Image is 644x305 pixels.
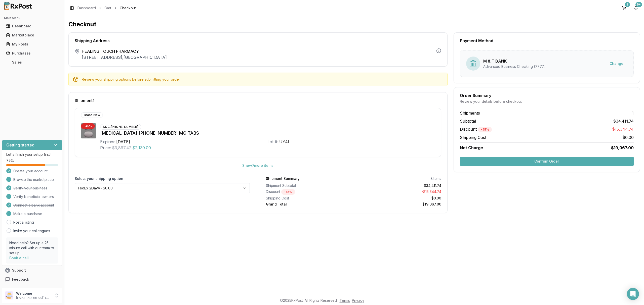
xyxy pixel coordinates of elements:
[68,20,640,28] h1: Checkout
[611,145,634,151] span: $19,067.00
[460,99,634,104] div: Review your details before checkout
[81,123,96,138] img: Triumeq 600-50-300 MG TABS
[16,296,51,300] p: [EMAIL_ADDRESS][DOMAIN_NAME]
[460,127,492,132] span: Discount
[281,189,295,195] div: - 45 %
[266,202,351,207] div: Grand Total
[632,110,634,116] span: 1
[355,196,441,201] div: $0.00
[100,124,141,130] div: NDC: [PHONE_NUMBER]
[355,189,441,195] div: - $15,344.74
[13,228,50,233] a: Invite your colleagues
[460,134,486,140] span: Shipping Cost
[238,161,277,170] button: Show7more items
[13,211,42,216] span: Make a purchase
[460,145,483,150] span: Net Charge
[606,59,627,68] button: Change
[2,40,62,48] button: My Posts
[82,48,167,54] span: HEALING TOUCH PHARMACY
[81,112,103,118] div: Brand New
[100,130,435,137] div: [MEDICAL_DATA] [PHONE_NUMBER] MG TABS
[266,189,351,195] div: Discount
[610,126,634,132] span: -$15,344.74
[483,64,546,69] div: Advanced Business Checking (7777)
[483,58,546,64] div: M & T BANK
[267,139,278,145] div: Lot #:
[104,6,111,11] a: Cart
[100,139,115,145] div: Expires:
[2,2,34,10] img: RxPost Logo
[6,51,58,56] div: Purchases
[4,49,60,58] a: Purchases
[4,22,60,31] a: Dashboard
[279,139,290,145] div: UY4L
[12,277,29,282] span: Feedback
[460,110,480,116] span: Shipments
[2,275,62,284] button: Feedback
[430,176,441,181] div: 8 items
[460,157,634,166] button: Confirm Order
[75,176,250,181] label: Select your shipping option
[460,118,476,124] span: Subtotal
[460,93,634,97] div: Order Summary
[2,22,62,30] button: Dashboard
[82,54,167,60] p: [STREET_ADDRESS] , [GEOGRAPHIC_DATA]
[352,298,364,302] a: Privacy
[4,31,60,40] a: Marketplace
[266,176,300,181] div: Shipment Summary
[340,298,350,302] a: Terms
[132,145,151,151] span: $2,139.00
[75,39,441,43] div: Shipping Address
[355,183,441,188] div: $34,411.74
[2,266,62,275] button: Support
[13,220,34,225] a: Post a listing
[75,98,94,103] span: Shipment 1
[116,139,130,145] div: [DATE]
[13,203,54,208] span: Connect a bank account
[82,77,443,82] div: Review your shipping options before submitting your order.
[77,6,96,11] a: Dashboard
[6,42,58,47] div: My Posts
[5,291,13,299] img: User avatar
[120,6,136,11] span: Checkout
[13,194,54,199] span: Verify beneficial owners
[2,31,62,39] button: Marketplace
[460,39,634,43] div: Payment Method
[6,142,34,148] h3: Getting started
[100,145,111,151] div: Price:
[13,186,47,191] span: Verify your business
[6,33,58,38] div: Marketplace
[4,16,60,20] h2: Main Menu
[266,183,351,188] div: Shipment Subtotal
[2,58,62,66] button: Sales
[13,169,48,174] span: Create your account
[9,240,55,256] p: Need help? Set up a 25 minute call with our team to set up.
[9,256,29,260] a: Book a call
[613,118,634,124] span: $34,411.74
[266,196,351,201] div: Shipping Cost
[4,40,60,49] a: My Posts
[81,123,95,129] div: - 45 %
[620,4,628,12] button: 8
[77,6,136,11] nav: breadcrumb
[627,288,639,300] div: Open Intercom Messenger
[4,58,60,67] a: Sales
[112,145,131,151] span: $3,897.42
[13,177,54,182] span: Browse the marketplace
[625,2,630,7] div: 8
[6,60,58,65] div: Sales
[6,24,58,29] div: Dashboard
[478,127,492,132] div: - 45 %
[16,291,51,296] p: Welcome
[622,134,634,140] span: $0.00
[2,49,62,57] button: Purchases
[632,4,640,12] button: 9+
[635,2,642,7] div: 9+
[355,202,441,207] div: $19,067.00
[6,158,14,163] span: 75 %
[6,152,58,157] p: Let's finish your setup first!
